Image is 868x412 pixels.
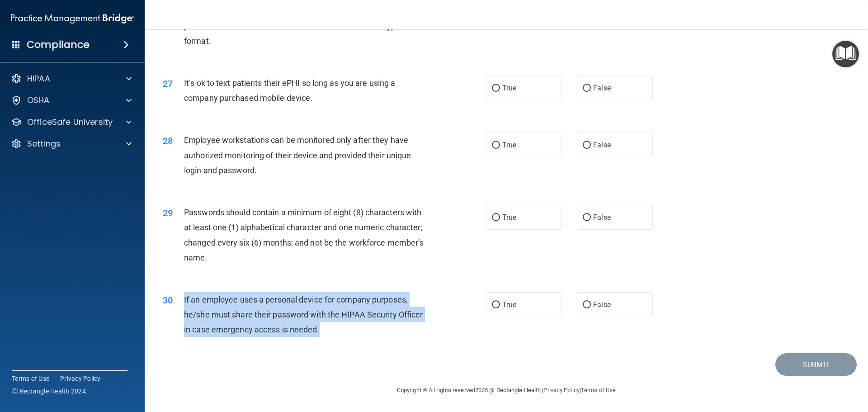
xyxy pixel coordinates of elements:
[581,387,616,393] a: Terms of Use
[27,38,90,51] h4: Compliance
[832,41,859,67] button: Open Resource Center
[184,135,411,175] span: Employee workstations can be monitored only after they have authorized monitoring of their device...
[184,208,424,262] span: Passwords should contain a minimum of eight (8) characters with at least one (1) alphabetical cha...
[184,295,423,334] span: If an employee uses a personal device for company purposes, he/she must share their password with...
[163,78,173,89] span: 27
[502,84,516,92] span: True
[11,95,132,106] a: OSHA
[502,213,516,222] span: True
[775,353,857,376] button: Submit
[502,141,516,149] span: True
[163,208,173,218] span: 29
[27,117,113,128] p: OfficeSafe University
[502,300,516,309] span: True
[492,85,500,92] input: True
[593,84,611,92] span: False
[163,295,173,306] span: 30
[11,117,132,128] a: OfficeSafe University
[341,376,671,405] div: Copyright © All rights reserved 2025 @ Rectangle Health | |
[11,9,134,28] img: PMB logo
[27,73,50,84] p: HIPAA
[593,213,611,222] span: False
[184,78,395,103] span: It’s ok to text patients their ePHI so long as you are using a company purchased mobile device.
[543,387,579,393] a: Privacy Policy
[583,214,591,221] input: False
[583,85,591,92] input: False
[11,73,132,84] a: HIPAA
[593,300,611,309] span: False
[27,138,61,149] p: Settings
[12,374,49,383] a: Terms of Use
[492,214,500,221] input: True
[583,302,591,308] input: False
[583,142,591,149] input: False
[593,141,611,149] span: False
[12,387,86,396] span: Ⓒ Rectangle Health 2024
[60,374,101,383] a: Privacy Policy
[11,138,132,149] a: Settings
[492,302,500,308] input: True
[163,135,173,146] span: 28
[492,142,500,149] input: True
[27,95,50,106] p: OSHA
